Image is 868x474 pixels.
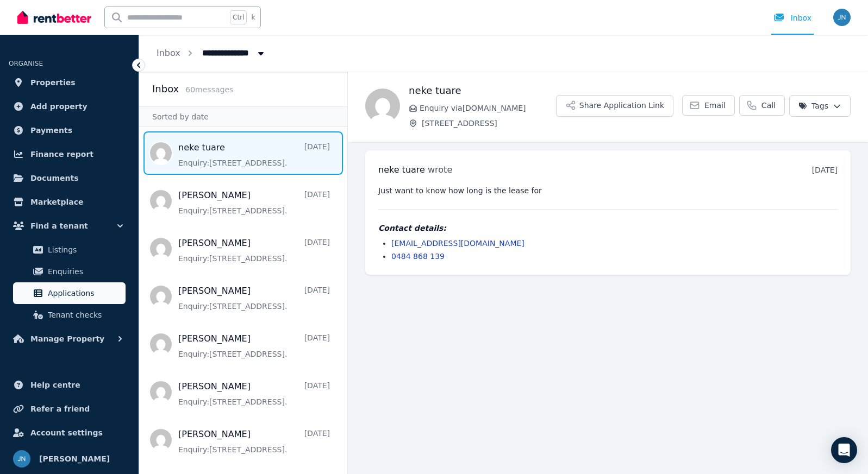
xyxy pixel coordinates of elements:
[365,89,400,123] img: neke tuare
[30,76,76,89] span: Properties
[178,189,330,216] a: [PERSON_NAME][DATE]Enquiry:[STREET_ADDRESS].
[9,328,130,350] button: Manage Property
[30,195,83,208] span: Marketplace
[39,452,110,465] span: [PERSON_NAME]
[30,148,93,161] span: Finance report
[9,167,130,189] a: Documents
[378,165,425,175] span: neke tuare
[48,287,121,300] span: Applications
[13,261,126,282] a: Enquiries
[178,332,330,359] a: [PERSON_NAME][DATE]Enquiry:[STREET_ADDRESS].
[178,380,330,407] a: [PERSON_NAME][DATE]Enquiry:[STREET_ADDRESS].
[30,219,88,232] span: Find a tenant
[178,141,330,168] a: neke tuare[DATE]Enquiry:[STREET_ADDRESS].
[9,72,130,93] a: Properties
[139,35,284,72] nav: Breadcrumb
[773,12,811,23] div: Inbox
[9,191,130,213] a: Marketplace
[704,100,726,111] span: Email
[13,239,126,261] a: Listings
[230,10,247,24] span: Ctrl
[17,9,91,26] img: RentBetter
[9,374,130,396] a: Help centre
[30,378,80,391] span: Help centre
[251,13,255,22] span: k
[789,95,851,117] button: Tags
[9,398,130,420] a: Refer a friend
[9,119,130,141] a: Payments
[9,143,130,165] a: Finance report
[761,100,776,111] span: Call
[420,103,556,113] span: Enquiry via [DOMAIN_NAME]
[139,106,347,127] div: Sorted by date
[391,252,445,261] a: 0484 868 139
[556,95,673,117] button: Share Application Link
[378,185,838,196] pre: Just want to know how long is the lease for
[48,308,121,321] span: Tenant checks
[13,450,30,467] img: Jason Nissen
[178,428,330,455] a: [PERSON_NAME][DATE]Enquiry:[STREET_ADDRESS].
[831,437,857,463] div: Open Intercom Messenger
[13,282,126,304] a: Applications
[30,172,79,185] span: Documents
[48,265,121,278] span: Enquiries
[682,95,735,116] a: Email
[391,239,524,248] a: [EMAIL_ADDRESS][DOMAIN_NAME]
[30,426,103,439] span: Account settings
[739,95,785,116] a: Call
[9,422,130,444] a: Account settings
[48,243,121,256] span: Listings
[178,285,330,312] a: [PERSON_NAME][DATE]Enquiry:[STREET_ADDRESS].
[428,165,452,175] span: wrote
[833,9,851,26] img: Jason Nissen
[30,100,88,113] span: Add property
[13,304,126,326] a: Tenant checks
[30,402,90,415] span: Refer a friend
[409,83,556,98] h1: neke tuare
[9,215,130,237] button: Find a tenant
[185,85,233,94] span: 60 message s
[157,48,180,58] a: Inbox
[798,100,828,111] span: Tags
[378,223,838,233] h4: Contact details:
[30,124,72,137] span: Payments
[178,237,330,264] a: [PERSON_NAME][DATE]Enquiry:[STREET_ADDRESS].
[152,81,179,97] h2: Inbox
[30,332,104,345] span: Manage Property
[422,118,556,129] span: [STREET_ADDRESS]
[9,96,130,117] a: Add property
[812,166,838,174] time: [DATE]
[9,60,43,67] span: ORGANISE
